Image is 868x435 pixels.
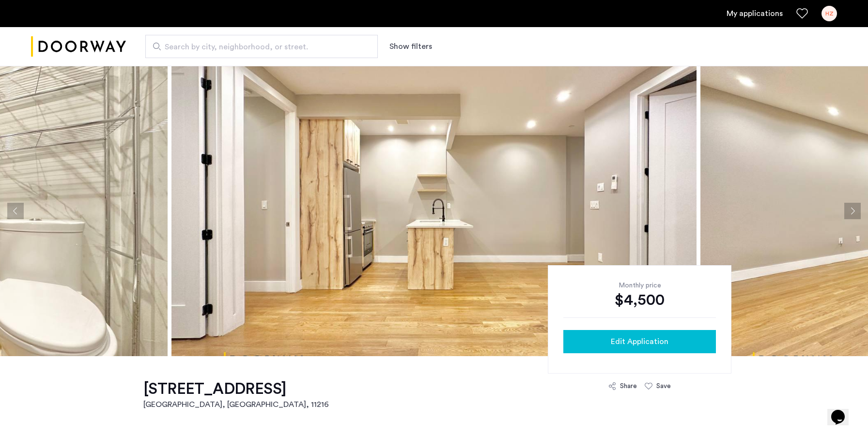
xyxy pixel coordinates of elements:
[7,203,24,219] button: Previous apartment
[389,41,432,52] button: Show or hide filters
[143,379,329,399] h1: [STREET_ADDRESS]
[656,381,671,391] div: Save
[31,29,126,65] a: Cazamio logo
[563,330,716,353] button: button
[796,8,808,19] a: Favorites
[143,399,329,410] h2: [GEOGRAPHIC_DATA], [GEOGRAPHIC_DATA] , 11216
[821,6,837,21] div: HZ
[563,281,716,290] div: Monthly price
[145,35,378,58] input: Apartment Search
[611,336,668,347] span: Edit Application
[563,290,716,310] div: $4,500
[171,66,697,356] img: apartment
[165,41,351,53] span: Search by city, neighborhood, or street.
[727,8,783,19] a: My application
[844,203,861,219] button: Next apartment
[31,29,126,65] img: logo
[827,396,858,425] iframe: chat widget
[620,381,637,391] div: Share
[143,379,329,410] a: [STREET_ADDRESS][GEOGRAPHIC_DATA], [GEOGRAPHIC_DATA], 11216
